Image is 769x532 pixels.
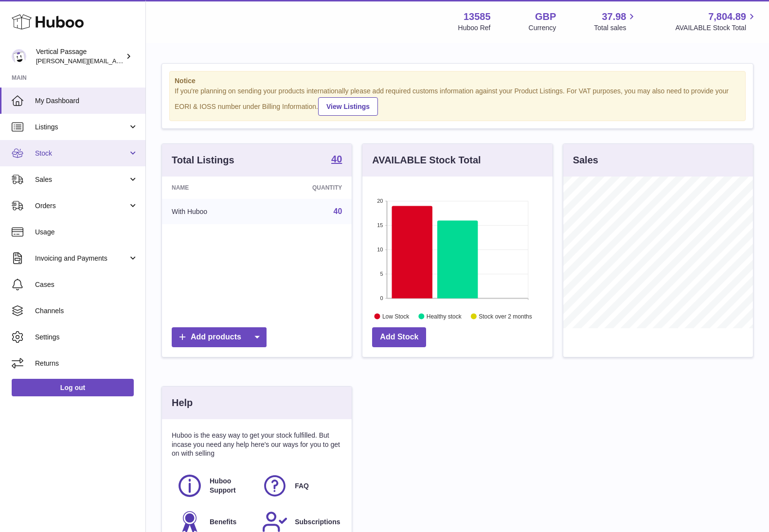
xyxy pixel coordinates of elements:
span: Benefits [210,517,236,527]
strong: GBP [535,10,556,23]
span: Sales [35,175,128,184]
span: AVAILABLE Stock Total [675,23,757,33]
span: Channels [35,306,138,316]
th: Name [162,177,262,199]
a: Add products [172,327,267,347]
a: View Listings [318,97,378,116]
span: Subscriptions [295,517,340,527]
div: Currency [529,23,556,33]
a: 40 [334,207,342,215]
span: Returns [35,359,138,368]
span: 7,804.89 [708,10,746,23]
a: 37.98 Total sales [594,10,637,33]
strong: Notice [175,76,740,86]
span: Usage [35,228,138,237]
strong: 13585 [464,10,491,23]
a: Log out [12,379,134,396]
h3: Help [172,396,193,409]
h3: AVAILABLE Stock Total [372,154,481,167]
img: ryan@verticalpassage.com [12,49,26,64]
span: Cases [35,280,138,289]
td: With Huboo [162,199,262,224]
a: FAQ [262,473,337,499]
span: Total sales [594,23,637,33]
h3: Total Listings [172,154,234,167]
text: Low Stock [382,313,410,319]
a: Huboo Support [177,473,252,499]
div: Vertical Passage [36,47,124,66]
h3: Sales [573,154,598,167]
span: [PERSON_NAME][EMAIL_ADDRESS][DOMAIN_NAME] [36,57,195,65]
span: Settings [35,333,138,342]
a: Add Stock [372,327,426,347]
text: Stock over 2 months [479,313,532,319]
span: Listings [35,123,128,132]
text: 5 [380,271,383,277]
span: FAQ [295,481,309,491]
text: 20 [377,198,383,204]
text: Healthy stock [427,313,462,319]
text: 0 [380,295,383,301]
span: 37.98 [602,10,626,23]
span: Stock [35,149,128,158]
span: Huboo Support [210,477,251,495]
div: If you're planning on sending your products internationally please add required customs informati... [175,87,740,116]
span: My Dashboard [35,96,138,106]
span: Orders [35,201,128,211]
strong: 40 [331,154,342,164]
text: 10 [377,247,383,252]
span: Invoicing and Payments [35,254,128,263]
th: Quantity [262,177,352,199]
a: 40 [331,154,342,166]
div: Huboo Ref [458,23,491,33]
a: 7,804.89 AVAILABLE Stock Total [675,10,757,33]
text: 15 [377,222,383,228]
p: Huboo is the easy way to get your stock fulfilled. But incase you need any help here's our ways f... [172,431,342,459]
